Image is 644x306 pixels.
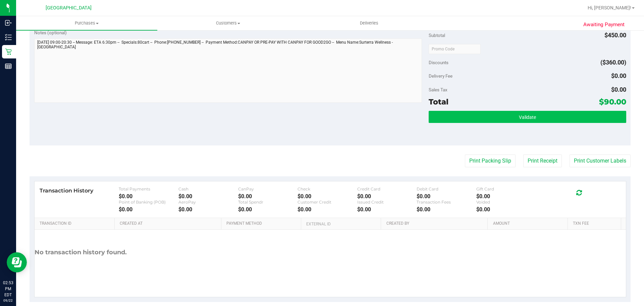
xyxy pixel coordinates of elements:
a: Customers [157,16,299,30]
span: $0.00 [611,86,626,93]
div: $0.00 [178,206,238,213]
span: Hi, [PERSON_NAME]! [588,5,631,10]
span: Awaiting Payment [583,21,625,29]
div: Point of Banking (POB) [119,200,178,205]
div: $0.00 [238,206,298,213]
div: Cash [178,186,238,191]
span: Validate [519,115,536,120]
div: $0.00 [178,193,238,200]
input: Promo Code [429,44,481,54]
span: Delivery Fee [429,73,452,79]
div: $0.00 [357,193,417,200]
div: $0.00 [119,206,178,213]
p: 09/22 [3,298,13,303]
a: Created At [120,221,218,226]
span: Sales Tax [429,87,447,92]
div: $0.00 [298,206,357,213]
span: Total [429,97,448,106]
span: Notes (optional) [34,30,67,35]
span: Subtotal [429,33,445,38]
a: Payment Method [226,221,299,226]
div: CanPay [238,186,298,191]
div: Total Spendr [238,200,298,205]
a: Purchases [16,16,157,30]
div: Debit Card [417,186,476,191]
button: Print Customer Labels [570,155,631,167]
span: $450.00 [604,32,626,39]
span: Customers [158,20,298,26]
inline-svg: Retail [5,48,12,55]
a: Transaction ID [40,221,112,226]
span: Discounts [429,56,448,69]
span: $90.00 [599,97,626,106]
a: Created By [386,221,485,226]
a: Deliveries [299,16,440,30]
span: ($360.00) [600,59,626,66]
div: $0.00 [476,193,536,200]
div: $0.00 [298,193,357,200]
div: Gift Card [476,186,536,191]
div: Voided [476,200,536,205]
div: AeroPay [178,200,238,205]
span: Purchases [16,20,157,26]
span: $0.00 [611,72,626,79]
div: Credit Card [357,186,417,191]
div: Customer Credit [298,200,357,205]
span: [GEOGRAPHIC_DATA] [46,5,92,11]
span: Deliveries [351,20,387,26]
button: Validate [429,111,626,123]
p: 02:53 PM EDT [3,280,13,298]
inline-svg: Reports [5,63,12,70]
inline-svg: Inbound [5,19,12,26]
div: $0.00 [417,206,476,213]
th: External ID [301,218,381,230]
button: Print Receipt [523,155,562,167]
div: Transaction Fees [417,200,476,205]
a: Txn Fee [573,221,618,226]
div: $0.00 [357,206,417,213]
div: $0.00 [238,193,298,200]
button: Print Packing Slip [465,155,516,167]
div: $0.00 [119,193,178,200]
div: $0.00 [417,193,476,200]
a: Amount [493,221,565,226]
inline-svg: Inventory [5,34,12,41]
div: Issued Credit [357,200,417,205]
div: Total Payments [119,186,178,191]
div: $0.00 [476,206,536,213]
div: No transaction history found. [35,230,127,275]
div: Check [298,186,357,191]
iframe: Resource center [7,252,27,272]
